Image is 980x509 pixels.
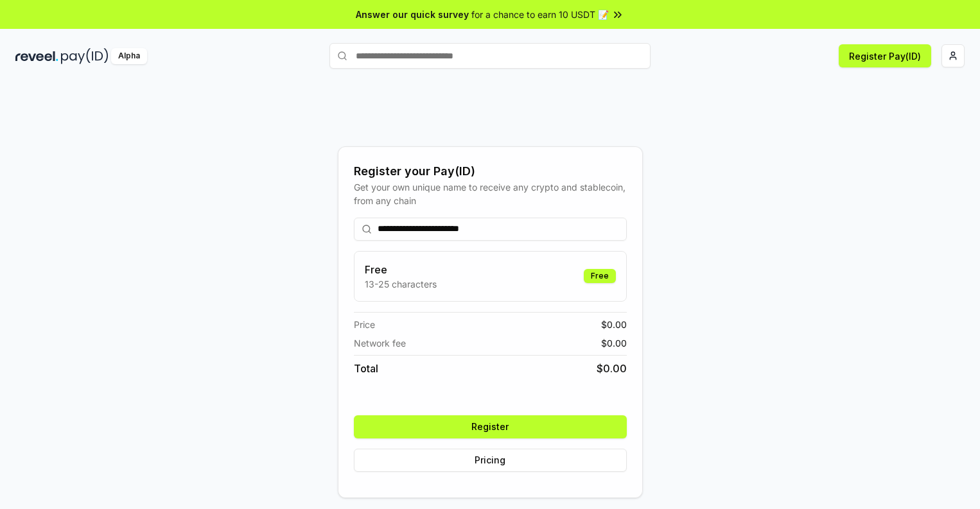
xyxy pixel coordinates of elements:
[356,8,469,21] span: Answer our quick survey
[365,262,437,277] h3: Free
[839,44,931,67] button: Register Pay(ID)
[597,361,627,376] span: $ 0.00
[365,277,437,291] p: 13-25 characters
[61,48,109,64] img: pay_id
[15,48,58,64] img: reveel_dark
[601,336,627,350] span: $ 0.00
[354,415,627,438] button: Register
[354,318,375,331] span: Price
[354,361,378,376] span: Total
[354,180,627,207] div: Get your own unique name to receive any crypto and stablecoin, from any chain
[471,8,609,21] span: for a chance to earn 10 USDT 📝
[584,269,616,283] div: Free
[601,318,627,331] span: $ 0.00
[354,336,406,350] span: Network fee
[354,162,627,180] div: Register your Pay(ID)
[354,449,627,472] button: Pricing
[111,48,147,64] div: Alpha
